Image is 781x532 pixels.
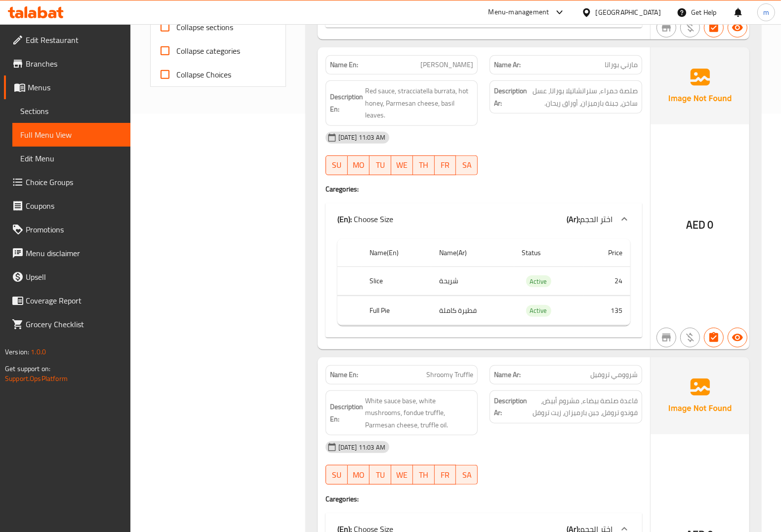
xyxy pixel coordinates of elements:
[370,465,391,485] button: TU
[4,265,130,289] a: Upsell
[395,158,409,172] span: WE
[4,194,130,218] a: Coupons
[330,158,344,172] span: SU
[596,7,661,18] div: [GEOGRAPHIC_DATA]
[26,176,123,188] span: Choice Groups
[583,239,630,267] th: Price
[373,158,387,172] span: TU
[334,443,389,452] span: [DATE] 11:03 AM
[456,465,478,485] button: SA
[4,241,130,265] a: Menu disclaimer
[605,60,638,70] span: مارني بوراتا
[334,133,389,142] span: [DATE] 11:03 AM
[426,370,473,380] span: Shroomy Truffle
[326,465,348,485] button: SU
[370,155,391,175] button: TU
[177,69,232,80] span: Collapse Choices
[326,203,642,235] div: (En): Choose Size(Ar):اختر الحجم
[728,18,747,38] button: Available
[337,239,630,326] table: choices table
[365,85,474,121] span: Red sauce, stracciatella burrata, hot honey, Parmesan cheese, basil leaves.
[20,129,123,141] span: Full Menu View
[494,85,527,109] strong: Description Ar:
[362,239,431,267] th: Name(En)
[417,468,431,482] span: TH
[435,155,456,175] button: FR
[26,224,123,235] span: Promotions
[580,212,613,227] span: اختر الحجم
[460,468,474,482] span: SA
[704,18,724,38] button: Has choices
[5,372,68,385] a: Support.OpsPlatform
[4,52,130,76] a: Branches
[651,47,749,124] img: Ae5nvW7+0k+MAAAAAElFTkSuQmCC
[337,212,352,227] b: (En):
[526,275,551,287] div: Active
[431,266,514,296] td: شريحة
[391,465,413,485] button: WE
[4,218,130,241] a: Promotions
[330,91,363,115] strong: Description En:
[435,465,456,485] button: FR
[4,289,130,312] a: Coverage Report
[326,184,642,194] h4: Caregories:
[4,28,130,52] a: Edit Restaurant
[177,45,241,57] span: Collapse categories
[526,276,551,287] span: Active
[391,155,413,175] button: WE
[31,345,46,358] span: 1.0.0
[686,215,705,234] span: AED
[26,200,123,212] span: Coupons
[352,468,366,482] span: MO
[326,494,642,504] h4: Caregories:
[352,158,366,172] span: MO
[526,305,551,317] div: Active
[431,239,514,267] th: Name(Ar)
[395,468,409,482] span: WE
[489,6,549,18] div: Menu-management
[460,158,474,172] span: SA
[177,21,234,33] span: Collapse sections
[651,357,749,434] img: Ae5nvW7+0k+MAAAAAElFTkSuQmCC
[26,58,123,70] span: Branches
[708,215,714,234] span: 0
[494,395,527,419] strong: Description Ar:
[657,328,676,347] button: Not branch specific item
[704,328,724,347] button: Has choices
[526,305,551,316] span: Active
[514,239,584,267] th: Status
[26,318,123,330] span: Grocery Checklist
[657,18,676,38] button: Not branch specific item
[431,296,514,325] td: فطيرة كاملة
[413,155,435,175] button: TH
[5,345,29,358] span: Version:
[529,85,638,109] span: صلصة حمراء، ستراتشاتيلا بوراتا، عسل ساخن، جبنة بارميزان، أوراق ريحان.
[583,266,630,296] td: 24
[348,465,370,485] button: MO
[456,155,478,175] button: SA
[365,395,474,431] span: White sauce base, white mushrooms, fondue truffle, Parmesan cheese, truffle oil.
[330,401,363,425] strong: Description En:
[348,155,370,175] button: MO
[529,395,638,419] span: قاعدة صلصة بيضاء، مشروم أبيض، فوندو تروفل، جبن بارميزان، زيت تروفل
[330,60,358,70] strong: Name En:
[5,362,50,375] span: Get support on:
[680,18,700,38] button: Purchased item
[20,105,123,117] span: Sections
[567,212,580,227] b: (Ar):
[330,370,358,380] strong: Name En:
[4,76,130,99] a: Menus
[20,152,123,164] span: Edit Menu
[763,7,769,18] span: m
[373,468,387,482] span: TU
[12,147,130,170] a: Edit Menu
[26,271,123,283] span: Upsell
[4,312,130,336] a: Grocery Checklist
[420,60,473,70] span: [PERSON_NAME]
[439,468,452,482] span: FR
[583,296,630,325] td: 135
[728,328,747,347] button: Available
[337,213,393,225] p: Choose Size
[362,296,431,325] th: Full Pie
[28,81,123,93] span: Menus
